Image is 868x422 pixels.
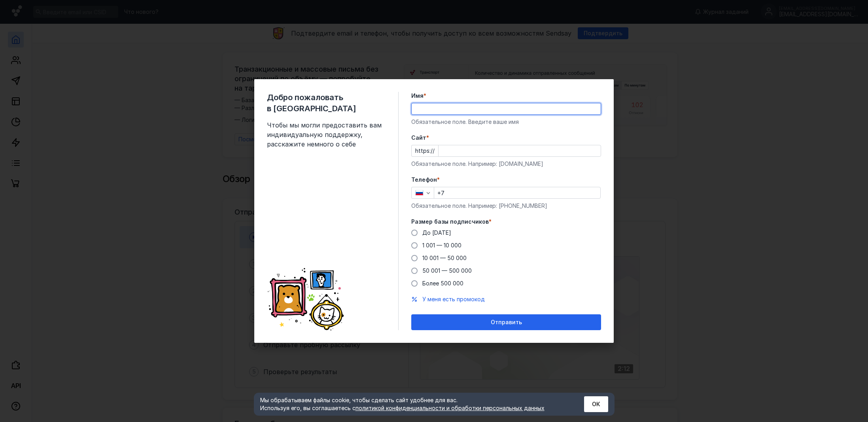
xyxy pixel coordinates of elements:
[260,396,565,412] div: Мы обрабатываем файлы cookie, чтобы сделать сайт удобнее для вас. Используя его, вы соглашаетесь c
[422,280,463,287] span: Более 500 000
[411,92,424,100] span: Имя
[411,176,437,184] span: Телефон
[411,314,601,330] button: Отправить
[411,202,601,210] div: Обязательное поле. Например: [PHONE_NUMBER]
[584,396,608,412] button: ОК
[411,134,426,142] span: Cайт
[267,92,386,114] span: Добро пожаловать в [GEOGRAPHIC_DATA]
[267,120,386,149] span: Чтобы мы могли предоставить вам индивидуальную поддержку, расскажите немного о себе
[411,118,601,126] div: Обязательное поле. Введите ваше имя
[411,218,489,226] span: Размер базы подписчиков
[356,405,545,411] a: политикой конфиденциальности и обработки персональных данных
[422,242,461,249] span: 1 001 — 10 000
[491,319,522,326] span: Отправить
[422,255,467,261] span: 10 001 — 50 000
[422,229,451,236] span: До [DATE]
[422,295,485,303] button: У меня есть промокод
[411,160,601,168] div: Обязательное поле. Например: [DOMAIN_NAME]
[422,296,485,302] span: У меня есть промокод
[422,267,472,274] span: 50 001 — 500 000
